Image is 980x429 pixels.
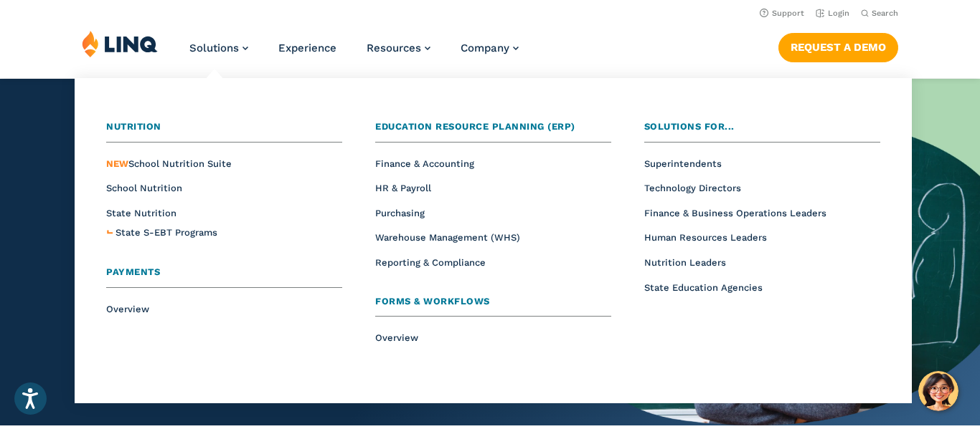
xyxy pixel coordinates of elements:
[106,120,342,143] a: Nutrition
[375,158,474,169] a: Finance & Accounting
[644,257,726,268] a: Nutrition Leaders
[760,9,804,18] a: Support
[375,296,490,307] span: Forms & Workflows
[106,158,232,169] span: School Nutrition Suite
[106,208,176,218] a: State Nutrition
[106,266,160,277] span: Payments
[116,226,217,241] a: State S-EBT Programs
[644,232,767,243] a: Human Resources Leaders
[778,33,898,62] a: Request a Demo
[461,42,519,54] a: Company
[106,304,149,314] a: Overview
[375,294,611,317] a: Forms & Workflows
[375,232,520,243] a: Warehouse Management (WHS)
[82,30,158,57] img: LINQ | K‑12 Software
[367,42,430,54] a: Resources
[375,183,431,193] a: HR & Payroll
[644,282,763,293] a: State Education Agencies
[189,42,248,54] a: Solutions
[375,208,425,218] a: Purchasing
[367,42,421,54] span: Resources
[461,42,509,54] span: Company
[375,257,486,268] a: Reporting & Compliance
[375,332,418,343] a: Overview
[644,208,826,218] a: Finance & Business Operations Leaders
[644,158,722,169] a: Superintendents
[644,121,735,132] span: Solutions for...
[644,120,880,143] a: Solutions for...
[106,265,342,288] a: Payments
[278,42,336,54] a: Experience
[189,30,519,77] nav: Primary Navigation
[106,183,182,193] a: School Nutrition
[106,121,161,132] span: Nutrition
[918,371,958,411] button: Hello, have a question? Let’s chat.
[106,158,232,169] a: NEWSchool Nutrition Suite
[816,9,849,18] a: Login
[872,9,898,18] span: Search
[778,30,898,62] nav: Button Navigation
[106,158,128,169] span: NEW
[375,120,611,143] a: Education Resource Planning (ERP)
[644,183,741,193] a: Technology Directors
[116,227,217,238] span: State S-EBT Programs
[189,42,239,54] span: Solutions
[861,8,898,19] button: Open Search Bar
[375,121,575,132] span: Education Resource Planning (ERP)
